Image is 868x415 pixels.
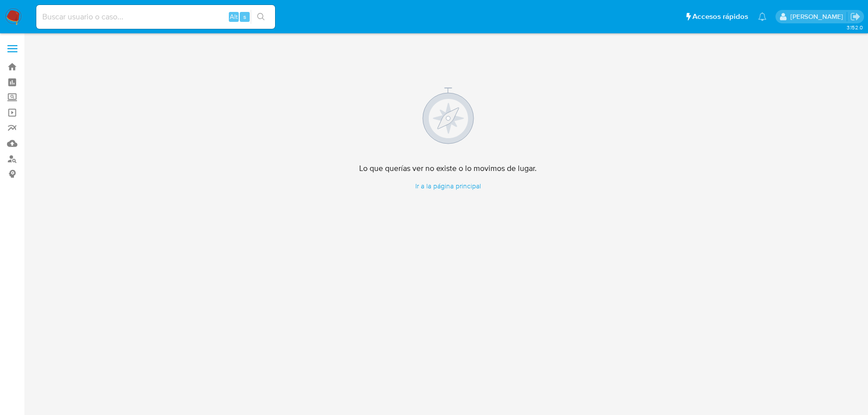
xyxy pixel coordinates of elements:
[359,181,537,191] a: Ir a la página principal
[850,11,861,22] a: Salir
[692,11,748,22] span: Accesos rápidos
[243,12,246,21] span: s
[251,10,271,24] button: search-icon
[758,12,767,21] a: Notificaciones
[790,12,847,21] p: alejandra.barbieri@mercadolibre.com
[36,10,275,23] input: Buscar usuario o caso...
[230,12,238,21] span: Alt
[359,164,537,173] h4: Lo que querías ver no existe o lo movimos de lugar.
